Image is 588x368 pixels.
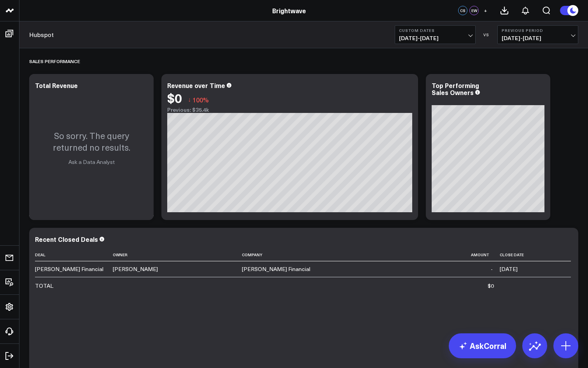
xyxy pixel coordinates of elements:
span: + [484,8,487,13]
a: Hubspot [29,30,54,39]
button: Custom Dates[DATE]-[DATE] [395,25,476,44]
th: Company [242,248,429,261]
span: 100% [192,95,209,104]
span: [DATE] - [DATE] [399,35,471,41]
div: [DATE] [500,265,518,273]
button: + [481,6,490,15]
div: Sales Performance [29,52,80,70]
div: $0 [167,91,182,105]
div: [PERSON_NAME] Financial [242,265,310,273]
div: - [491,265,493,273]
div: Total Revenue [35,81,78,90]
div: EW [469,6,479,15]
b: Previous Period [502,28,574,33]
div: Previous: $35.4k [167,107,412,113]
b: Custom Dates [399,28,471,33]
div: Recent Closed Deals [35,235,98,243]
span: [DATE] - [DATE] [502,35,574,41]
div: Top Performing Sales Owners [432,81,479,97]
div: VS [479,32,493,37]
a: AskCorral [449,333,516,358]
div: TOTAL [35,282,53,290]
p: So sorry. The query returned no results. [37,130,146,153]
th: Close Date [500,248,571,261]
div: Revenue over Time [167,81,225,90]
div: $0 [488,282,494,290]
a: Brightwave [272,6,306,15]
th: Owner [113,248,242,261]
div: CS [458,6,467,15]
th: Amount [429,248,500,261]
div: [PERSON_NAME] [113,265,158,273]
a: Ask a Data Analyst [68,158,115,166]
th: Deal [35,248,113,261]
span: ↓ [188,95,191,105]
div: [PERSON_NAME] Financial [35,265,103,273]
button: Previous Period[DATE]-[DATE] [497,25,578,44]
